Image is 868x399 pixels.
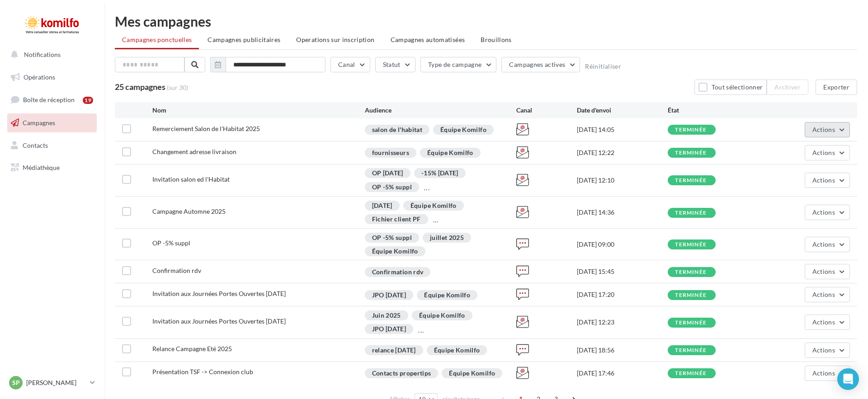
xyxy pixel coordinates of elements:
[152,290,286,297] span: Invitation aux Journées Portes Ouvertes juin25
[805,122,850,137] button: Actions
[816,80,857,95] button: Exporter
[365,233,419,243] div: OP -5% suppl
[5,113,99,132] a: Campagnes
[501,57,580,72] button: Campagnes actives
[24,51,61,58] span: Notifications
[805,205,850,220] button: Actions
[420,148,481,158] div: Équipe Komilfo
[420,57,497,72] button: Type de campagne
[152,267,201,274] span: Confirmation rdv
[423,233,471,243] div: juillet 2025
[391,36,465,43] span: Campagnes automatisées
[675,178,707,183] div: terminée
[417,290,477,300] div: Équipe Komilfo
[675,347,707,353] div: terminée
[152,317,286,325] span: Invitation aux Journées Portes Ouvertes juin25
[433,125,494,135] div: Équipe Komilfo
[5,158,99,177] a: Médiathèque
[23,96,75,103] span: Boîte de réception
[433,216,439,225] div: ...
[152,106,365,115] div: Nom
[585,63,621,70] button: Réinitialiser
[5,68,99,87] a: Opérations
[516,106,577,115] div: Canal
[5,90,99,109] a: Boîte de réception19
[694,80,767,95] button: Tout sélectionner
[577,106,668,115] div: Date d'envoi
[5,136,99,155] a: Contacts
[812,268,835,275] span: Actions
[412,310,472,320] div: Équipe Komilfo
[675,269,707,275] div: terminée
[115,82,165,92] span: 25 campagnes
[365,324,414,334] div: JPO [DATE]
[152,345,232,352] span: Relance Campagne Eté 2025
[577,318,668,327] div: [DATE] 12:23
[577,148,668,157] div: [DATE] 12:22
[767,80,808,95] button: Archiver
[365,290,414,300] div: JPO [DATE]
[675,150,707,156] div: terminée
[152,125,260,132] span: Remerciement Salon de l'Habitat 2025
[115,14,857,28] div: Mes campagnes
[208,36,280,43] span: Campagnes publicitaires
[26,378,86,387] p: [PERSON_NAME]
[577,267,668,276] div: [DATE] 15:45
[805,237,850,252] button: Actions
[330,57,370,72] button: Canal
[812,369,835,377] span: Actions
[23,164,60,171] span: Médiathèque
[418,326,424,335] div: ...
[12,378,20,387] span: SP
[675,292,707,298] div: terminée
[375,57,415,72] button: Statut
[365,125,429,135] div: salon de l'habitat
[442,368,502,378] div: Équipe Komilfo
[23,119,55,127] span: Campagnes
[812,208,835,216] span: Actions
[365,201,400,211] div: [DATE]
[812,240,835,248] span: Actions
[83,97,93,104] div: 19
[365,182,419,192] div: OP -5% suppl
[577,290,668,299] div: [DATE] 17:20
[668,106,759,115] div: État
[424,183,430,192] div: ...
[812,176,835,184] span: Actions
[24,73,55,81] span: Opérations
[152,239,190,247] span: OP -5% suppl
[675,320,707,326] div: terminée
[577,346,668,355] div: [DATE] 18:56
[427,345,487,355] div: Équipe Komilfo
[152,175,230,183] span: Invitation salon ed l'Habitat
[577,125,668,134] div: [DATE] 14:05
[675,371,707,376] div: terminée
[805,264,850,279] button: Actions
[7,374,97,391] a: SP [PERSON_NAME]
[365,368,439,378] div: Contacts propertips
[365,106,516,115] div: Audience
[365,345,423,355] div: relance [DATE]
[805,366,850,381] button: Actions
[577,208,668,217] div: [DATE] 14:36
[812,318,835,326] span: Actions
[167,83,188,92] span: (sur 30)
[365,267,431,277] div: Confirmation rdv
[837,368,859,390] div: Open Intercom Messenger
[414,168,466,178] div: -15% [DATE]
[812,291,835,298] span: Actions
[577,176,668,185] div: [DATE] 12:10
[152,148,236,155] span: Changement adresse livraison
[577,240,668,249] div: [DATE] 09:00
[812,149,835,156] span: Actions
[675,242,707,248] div: terminée
[403,201,464,211] div: Équipe Komilfo
[577,369,668,378] div: [DATE] 17:46
[805,145,850,160] button: Actions
[481,36,512,43] span: Brouillons
[365,148,416,158] div: fournisseurs
[812,346,835,354] span: Actions
[23,141,48,149] span: Contacts
[365,310,408,320] div: Juin 2025
[152,207,226,215] span: Campagne Automne 2025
